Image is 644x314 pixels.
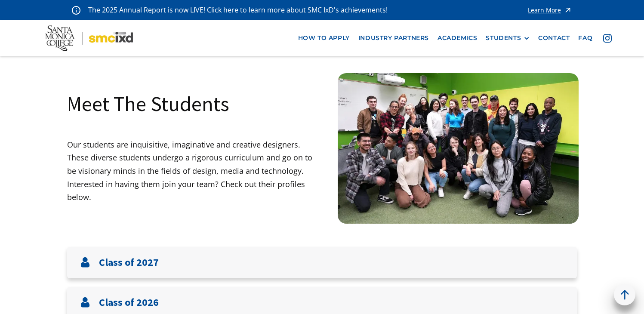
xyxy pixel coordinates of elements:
[88,4,388,16] p: The 2025 Annual Report is now LIVE! Click here to learn more about SMC IxD's achievements!
[67,90,229,117] h1: Meet The Students
[99,296,159,309] h3: Class of 2026
[294,30,354,46] a: how to apply
[45,25,133,51] img: Santa Monica College - SMC IxD logo
[80,297,90,308] img: User icon
[486,34,530,42] div: STUDENTS
[528,4,572,16] a: Learn More
[534,30,574,46] a: contact
[574,30,597,46] a: faq
[614,284,635,305] a: back to top
[528,7,561,13] div: Learn More
[433,30,481,46] a: Academics
[67,138,322,204] p: Our students are inquisitive, imaginative and creative designers. These diverse students undergo ...
[354,30,433,46] a: industry partners
[564,4,572,16] img: icon - arrow - alert
[80,257,90,268] img: User icon
[603,34,612,43] img: icon - instagram
[99,256,159,269] h3: Class of 2027
[338,73,579,223] img: Santa Monica College IxD Students engaging with industry
[72,6,80,15] img: icon - information - alert
[486,34,521,42] div: STUDENTS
